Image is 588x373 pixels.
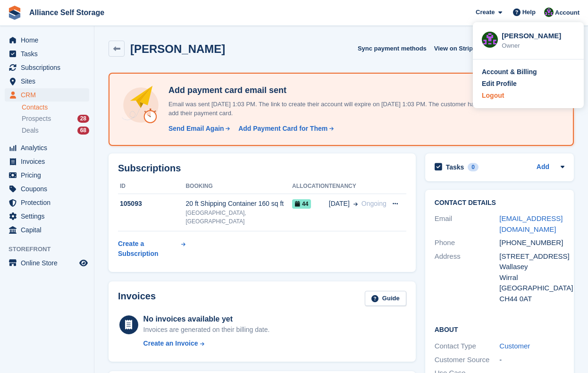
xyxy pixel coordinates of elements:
[329,199,350,209] span: [DATE]
[537,162,549,173] a: Add
[435,355,500,365] div: Customer Source
[502,41,575,51] div: Owner
[21,182,77,195] span: Coupons
[499,251,564,262] div: [STREET_ADDRESS]
[499,214,563,233] a: [EMAIL_ADDRESS][DOMAIN_NAME]
[482,91,504,101] div: Logout
[544,8,554,17] img: Romilly Norton
[121,85,161,125] img: add-payment-card-4dbda4983b697a7845d177d07a5d71e8a16f1ec00487972de202a45f1e8132f5.svg
[499,283,564,294] div: [GEOGRAPHIC_DATA]
[430,41,487,56] a: View on Stripe
[5,155,89,168] a: menu
[21,196,77,209] span: Protection
[8,6,22,20] img: stora-icon-8386f47178a22dfd0bd8f6a31ec36ba5ce8667c1dd55bd0f319d3a0aa187defe.svg
[435,251,500,305] div: Address
[5,182,89,195] a: menu
[21,141,77,154] span: Analytics
[499,355,564,365] div: -
[118,239,179,259] div: Create a Subscription
[185,209,292,226] div: [GEOGRAPHIC_DATA], [GEOGRAPHIC_DATA]
[435,213,500,235] div: Email
[235,124,335,134] a: Add Payment Card for Them
[21,169,77,182] span: Pricing
[21,155,77,168] span: Invoices
[482,67,537,77] div: Account & Billing
[22,126,39,135] span: Deals
[435,341,500,352] div: Contact Type
[499,294,564,305] div: CH44 0AT
[118,179,185,194] th: ID
[22,114,51,123] span: Prospects
[22,114,89,124] a: Prospects 28
[22,103,89,112] a: Contacts
[21,256,77,270] span: Online Store
[5,256,89,270] a: menu
[143,339,198,348] div: Create an Invoice
[555,8,580,17] span: Account
[499,237,564,248] div: [PHONE_NUMBER]
[5,141,89,154] a: menu
[5,61,89,74] a: menu
[499,272,564,283] div: Wirral
[292,199,311,209] span: 44
[78,257,89,269] a: Preview store
[476,8,495,17] span: Create
[499,262,564,272] div: Wallasey
[143,314,270,325] div: No invoices available yet
[25,5,108,20] a: Alliance Self Storage
[21,210,77,223] span: Settings
[143,325,270,335] div: Invoices are generated on their billing date.
[21,75,77,88] span: Sites
[434,44,476,53] span: View on Stripe
[435,324,564,334] h2: About
[77,127,89,135] div: 68
[446,163,464,171] h2: Tasks
[165,100,495,118] p: Email was sent [DATE] 1:03 PM. The link to create their account will expire on [DATE] 1:03 PM. Th...
[118,199,185,209] div: 105093
[329,179,386,194] th: Tenancy
[468,163,479,171] div: 0
[5,47,89,60] a: menu
[5,34,89,47] a: menu
[5,75,89,88] a: menu
[21,223,77,237] span: Capital
[5,223,89,237] a: menu
[21,61,77,74] span: Subscriptions
[5,169,89,182] a: menu
[21,88,77,102] span: CRM
[482,32,498,48] img: Romilly Norton
[482,67,575,77] a: Account & Billing
[361,200,386,207] span: Ongoing
[22,126,89,136] a: Deals 68
[482,79,517,89] div: Edit Profile
[21,34,77,47] span: Home
[238,124,328,134] div: Add Payment Card for Them
[5,88,89,102] a: menu
[130,42,225,55] h2: [PERSON_NAME]
[482,91,575,101] a: Logout
[165,85,495,96] h4: Add payment card email sent
[168,124,224,134] div: Send Email Again
[8,245,94,254] span: Storefront
[143,339,270,348] a: Create an Invoice
[365,291,406,306] a: Guide
[499,342,530,350] a: Customer
[358,41,427,56] button: Sync payment methods
[118,163,406,174] h2: Subscriptions
[482,79,575,89] a: Edit Profile
[118,291,156,306] h2: Invoices
[118,235,185,263] a: Create a Subscription
[21,47,77,60] span: Tasks
[435,199,564,207] h2: Contact Details
[5,196,89,209] a: menu
[292,179,329,194] th: Allocation
[185,199,292,209] div: 20 ft Shipping Container 160 sq ft
[522,8,536,17] span: Help
[185,179,292,194] th: Booking
[5,210,89,223] a: menu
[77,115,89,123] div: 28
[502,31,575,39] div: [PERSON_NAME]
[435,237,500,248] div: Phone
